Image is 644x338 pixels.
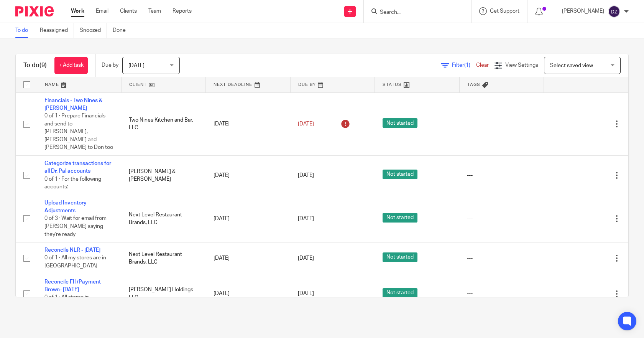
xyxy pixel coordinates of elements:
[40,23,74,38] a: Reassigned
[44,161,111,174] a: Categorize transactions for all Dr. Pal accounts
[206,242,290,274] td: [DATE]
[298,173,314,178] span: [DATE]
[44,176,101,190] span: 0 of 1 · For the following accounts:
[608,5,620,18] img: svg%3E
[44,216,107,237] span: 0 of 3 · Wait for email from [PERSON_NAME] saying they're ready
[121,92,205,156] td: Two Nines Kitchen and Bar, LLC
[71,7,84,15] a: Work
[128,63,145,68] span: [DATE]
[44,295,97,308] span: 0 of 1 · All stores in [GEOGRAPHIC_DATA]
[80,23,107,38] a: Snoozed
[467,215,536,223] div: ---
[467,171,536,179] div: ---
[206,274,290,313] td: [DATE]
[490,8,519,14] span: Get Support
[383,252,417,262] span: Not started
[298,216,314,221] span: [DATE]
[383,213,417,223] span: Not started
[452,63,476,68] span: Filter
[15,23,34,38] a: To do
[120,7,137,15] a: Clients
[44,256,106,269] span: 0 of 1 · All my stores are in [GEOGRAPHIC_DATA]
[467,82,480,87] span: Tags
[383,118,417,128] span: Not started
[121,274,205,313] td: [PERSON_NAME] Holdings LLC
[44,200,87,213] a: Upload Inventory Adjustments
[44,279,101,292] a: Reconcile FH/Payment Brown- [DATE]
[476,63,489,68] a: Clear
[550,63,593,68] span: Select saved view
[379,9,448,16] input: Search
[44,113,113,150] span: 0 of 1 · Prepare Financials and send to [PERSON_NAME], [PERSON_NAME] and [PERSON_NAME] to Don too
[96,7,108,15] a: Email
[15,6,54,16] img: Pixie
[44,247,100,253] a: Reconcile NLR - [DATE]
[467,254,536,262] div: ---
[172,7,192,15] a: Reports
[121,195,205,242] td: Next Level Restaurant Brands, LLC
[505,63,538,68] span: View Settings
[206,195,290,242] td: [DATE]
[54,57,88,74] a: + Add task
[206,156,290,195] td: [DATE]
[298,291,314,296] span: [DATE]
[206,92,290,156] td: [DATE]
[464,63,470,68] span: (1)
[148,7,161,15] a: Team
[467,120,536,128] div: ---
[113,23,131,38] a: Done
[44,98,102,111] a: Financials - Two Nines & [PERSON_NAME]
[121,156,205,195] td: [PERSON_NAME] & [PERSON_NAME]
[562,7,604,15] p: [PERSON_NAME]
[23,61,47,69] h1: To do
[383,288,417,298] span: Not started
[298,256,314,261] span: [DATE]
[121,242,205,274] td: Next Level Restaurant Brands, LLC
[298,121,314,127] span: [DATE]
[39,62,47,68] span: (9)
[467,290,536,297] div: ---
[383,170,417,179] span: Not started
[102,61,118,69] p: Due by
